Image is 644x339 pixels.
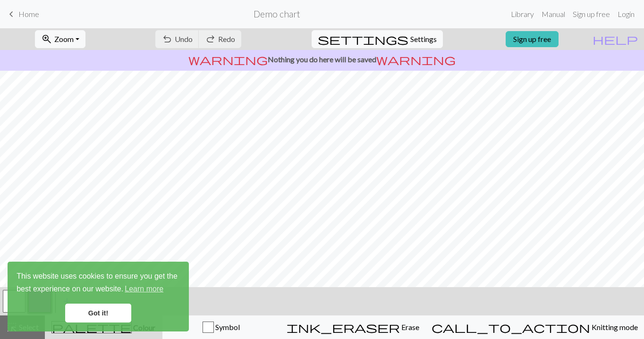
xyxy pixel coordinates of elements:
[507,5,538,24] a: Library
[318,33,408,45] i: Settings
[400,322,419,331] span: Erase
[162,315,280,339] button: Symbol
[8,262,189,331] div: cookieconsent
[254,8,300,19] h2: Demo chart
[6,6,39,22] a: Home
[506,31,559,47] a: Sign up free
[41,33,52,46] span: zoom_in
[65,304,131,322] a: dismiss cookie message
[280,315,425,339] button: Erase
[188,53,268,66] span: warning
[593,33,638,46] span: help
[376,53,456,66] span: warning
[4,54,640,65] p: Nothing you do here will be saved
[312,30,443,48] button: SettingsSettings
[214,322,240,331] span: Symbol
[17,271,180,296] span: This website uses cookies to ensure you get the best experience on our website.
[6,8,17,21] span: keyboard_arrow_left
[123,282,165,296] a: learn more about cookies
[425,315,644,339] button: Knitting mode
[410,33,437,45] span: Settings
[432,321,590,334] span: call_to_action
[569,5,614,24] a: Sign up free
[590,322,638,331] span: Knitting mode
[35,30,85,48] button: Zoom
[614,5,638,24] a: Login
[538,5,569,24] a: Manual
[318,33,408,46] span: settings
[54,34,74,43] span: Zoom
[18,9,39,18] span: Home
[6,321,17,334] span: highlight_alt
[287,321,400,334] span: ink_eraser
